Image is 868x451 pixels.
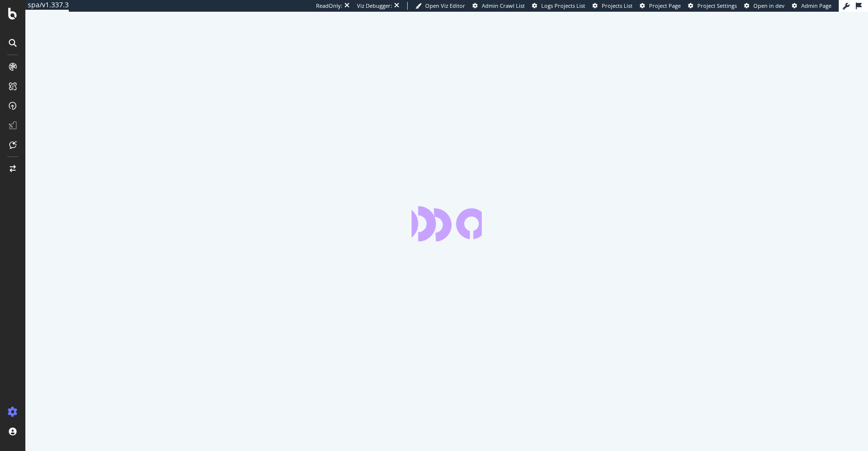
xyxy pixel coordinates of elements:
div: animation [412,206,482,241]
div: Viz Debugger: [357,2,392,10]
span: Projects List [602,2,632,9]
a: Logs Projects List [532,2,585,10]
a: Project Settings [688,2,737,10]
span: Admin Crawl List [482,2,525,9]
span: Logs Projects List [541,2,585,9]
a: Open in dev [744,2,785,10]
a: Open Viz Editor [415,2,465,10]
a: Admin Page [792,2,831,10]
span: Admin Page [801,2,831,9]
a: Admin Crawl List [473,2,525,10]
span: Project Page [649,2,681,9]
div: ReadOnly: [316,2,342,10]
a: Project Page [640,2,681,10]
span: Project Settings [697,2,737,9]
span: Open in dev [753,2,785,9]
a: Projects List [592,2,632,10]
span: Open Viz Editor [425,2,465,9]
